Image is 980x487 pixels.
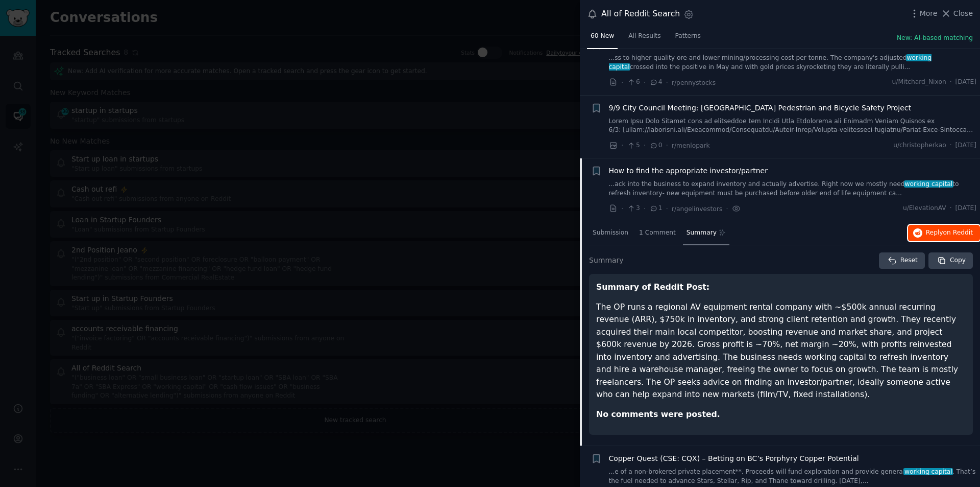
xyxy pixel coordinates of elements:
[879,252,925,269] button: Reset
[649,141,662,150] span: 0
[726,203,728,214] span: ·
[675,32,701,41] span: Patterns
[672,205,722,213] span: r/angelinvestors
[609,117,977,135] a: Lorem Ipsu Dolo Sitamet cons ad elitseddoe tem Incidi Utla Etdolorema ali Enimadm Veniam Quisnos ...
[953,8,973,19] span: Close
[593,228,628,238] span: Submission
[627,204,640,213] span: 3
[672,142,710,149] span: r/menlopark
[941,8,973,19] button: Close
[687,228,717,238] span: Summary
[950,78,952,87] span: ·
[955,141,976,150] span: [DATE]
[621,77,623,88] span: ·
[909,8,938,19] button: More
[893,141,946,150] span: u/christopherkao
[625,28,664,49] a: All Results
[587,28,618,49] a: 60 New
[666,140,668,151] span: ·
[591,32,614,41] span: 60 New
[644,203,646,214] span: ·
[955,204,976,213] span: [DATE]
[609,468,977,485] a: ...e of a non-brokered private placement**. Proceeds will fund exploration and provide generalwor...
[644,77,646,88] span: ·
[649,78,662,87] span: 4
[900,256,918,265] span: Reset
[903,204,946,213] span: u/ElevationAV
[609,103,912,113] a: 9/9 City Council Meeting: [GEOGRAPHIC_DATA] Pedestrian and Bicycle Safety Project
[644,140,646,151] span: ·
[892,78,946,87] span: u/Mitchard_Nixon
[904,180,953,188] span: working capital
[596,301,966,401] p: The OP runs a regional AV equipment rental company with ~$500k annual recurring revenue (ARR), $7...
[649,204,662,213] span: 1
[950,204,952,213] span: ·
[589,255,624,266] span: Summary
[628,32,660,41] span: All Results
[621,203,623,214] span: ·
[601,8,680,20] div: All of Reddit Search
[672,79,716,86] span: r/pennystocks
[955,78,976,87] span: [DATE]
[621,140,623,151] span: ·
[926,228,973,238] span: Reply
[609,180,977,198] a: ...ack into the business to expand inventory and actually advertise. Right now we mostly needwork...
[666,203,668,214] span: ·
[950,141,952,150] span: ·
[609,54,977,72] a: ...ss to higher quality ore and lower mining/processing cost per tonne. The company's adjustedwor...
[627,78,640,87] span: 6
[666,77,668,88] span: ·
[920,8,938,19] span: More
[609,453,859,464] a: Copper Quest (CSE: CQX) – Betting on BC’s Porphyry Copper Potential
[627,141,640,150] span: 5
[943,229,973,236] span: on Reddit
[950,256,966,265] span: Copy
[596,409,720,419] strong: No comments were posted.
[639,228,676,238] span: 1 Comment
[908,225,980,241] button: Replyon Reddit
[903,468,953,475] span: working capital
[596,282,709,292] strong: Summary of Reddit Post:
[609,54,932,71] span: working capital
[928,252,973,269] button: Copy
[609,166,768,176] a: How to find the appropriate investor/partner
[672,28,704,49] a: Patterns
[897,34,973,43] button: New: AI-based matching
